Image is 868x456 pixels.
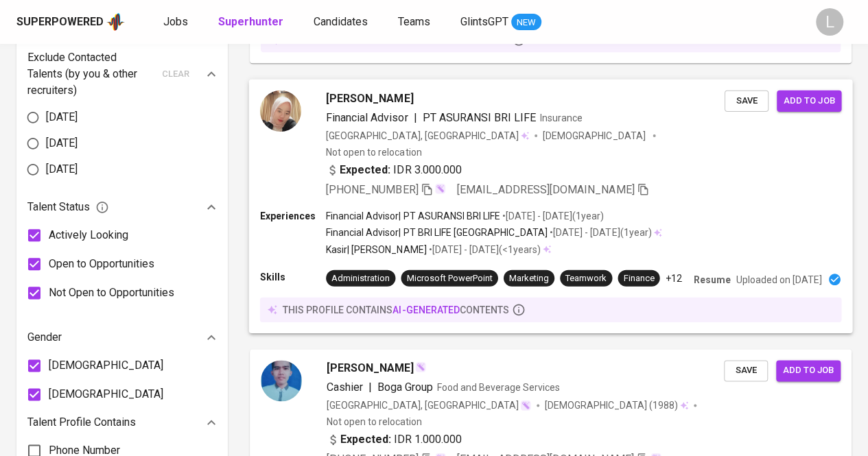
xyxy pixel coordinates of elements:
[460,15,508,28] span: GlintsGPT
[27,329,62,346] p: Gender
[327,398,531,412] div: [GEOGRAPHIC_DATA], [GEOGRAPHIC_DATA]
[816,8,843,36] div: L
[314,15,368,28] span: Candidates
[724,360,768,381] button: Save
[377,381,433,394] span: Boga Group
[49,256,154,272] span: Open to Opportunities
[327,415,422,429] p: Not open to relocation
[260,90,301,131] img: ac1d098bcc5938a3598e68189c7ef447.jpeg
[46,109,78,125] span: [DATE]
[548,226,651,239] p: • [DATE] - [DATE] ( 1 year )
[731,93,762,108] span: Save
[27,414,136,431] p: Talent Profile Contains
[49,386,163,403] span: [DEMOGRAPHIC_DATA]
[326,161,462,178] div: IDR 3.000.000
[326,90,413,106] span: [PERSON_NAME]
[46,161,78,178] span: [DATE]
[368,379,372,396] span: |
[327,360,414,376] span: [PERSON_NAME]
[398,14,433,31] a: Teams
[457,183,635,196] span: [EMAIL_ADDRESS][DOMAIN_NAME]
[392,304,459,315] span: AI-generated
[326,242,426,256] p: Kasir | [PERSON_NAME]
[163,14,191,31] a: Jobs
[326,226,548,239] p: Financial Advisor | PT BRI LIFE [GEOGRAPHIC_DATA]
[777,90,841,111] button: Add to job
[545,398,688,412] div: (1988)
[250,80,852,333] a: [PERSON_NAME]Financial Advisor|PT ASURANSI BRI LIFEInsurance[GEOGRAPHIC_DATA], [GEOGRAPHIC_DATA][...
[27,193,217,221] div: Talent Status
[509,272,549,285] div: Marketing
[736,272,822,286] p: Uploaded on [DATE]
[27,409,217,436] div: Talent Profile Contains
[283,302,509,316] p: this profile contains contents
[327,381,363,394] span: Cashier
[260,269,326,283] p: Skills
[393,34,460,45] span: AI-generated
[314,14,371,31] a: Candidates
[326,128,529,142] div: [GEOGRAPHIC_DATA], [GEOGRAPHIC_DATA]
[260,209,326,223] p: Experiences
[422,110,535,123] span: PT ASURANSI BRI LIFE
[520,400,531,411] img: magic_wand.svg
[326,183,418,196] span: [PHONE_NUMBER]
[413,109,417,125] span: |
[623,272,654,285] div: Finance
[406,272,492,285] div: Microsoft PowerPoint
[511,16,541,29] span: NEW
[415,361,426,372] img: magic_wand.svg
[27,324,217,351] div: Gender
[27,49,217,99] div: Exclude Contacted Talents (by you & other recruiters)clear
[16,14,104,30] div: Superpowered
[163,15,188,28] span: Jobs
[49,227,128,243] span: Actively Looking
[331,272,390,285] div: Administration
[327,431,462,448] div: IDR 1.000.000
[261,360,302,401] img: 2b5f5668c8ca56b9348a039394588ddd.jpg
[545,398,649,412] span: [DEMOGRAPHIC_DATA]
[543,128,647,142] span: [DEMOGRAPHIC_DATA]
[46,135,78,152] span: [DATE]
[694,272,731,286] p: Resume
[27,49,154,99] p: Exclude Contacted Talents (by you & other recruiters)
[340,161,390,178] b: Expected:
[326,209,500,223] p: Financial Advisor | PT ASURANSI BRI LIFE
[540,112,583,123] span: Insurance
[437,382,560,393] span: Food and Beverage Services
[665,271,681,285] p: +12
[16,12,125,32] a: Superpoweredapp logo
[27,199,109,215] span: Talent Status
[725,90,769,111] button: Save
[434,183,445,194] img: magic_wand.svg
[106,12,125,32] img: app logo
[783,363,834,379] span: Add to job
[340,431,391,448] b: Expected:
[426,242,540,256] p: • [DATE] - [DATE] ( <1 years )
[49,285,174,301] span: Not Open to Opportunities
[776,360,841,381] button: Add to job
[784,93,834,108] span: Add to job
[398,15,430,28] span: Teams
[218,14,286,31] a: Superhunter
[326,145,421,158] p: Not open to relocation
[565,272,607,285] div: Teamwork
[326,110,408,123] span: Financial Advisor
[218,15,283,28] b: Superhunter
[460,14,541,31] a: GlintsGPT NEW
[731,363,761,379] span: Save
[49,357,163,374] span: [DEMOGRAPHIC_DATA]
[500,209,604,223] p: • [DATE] - [DATE] ( 1 year )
